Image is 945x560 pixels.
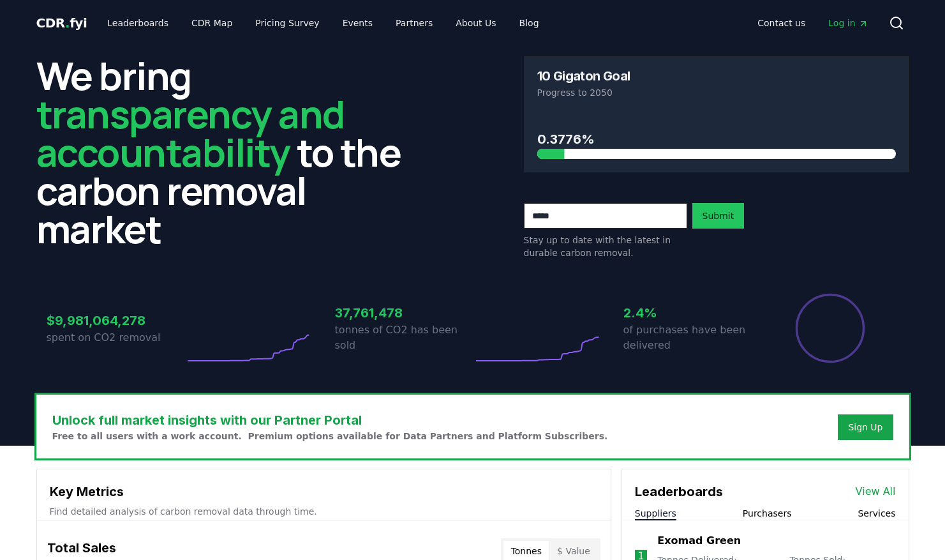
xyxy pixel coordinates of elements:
h3: Leaderboards [635,482,723,501]
h3: 37,761,478 [335,303,473,322]
a: Sign Up [848,421,882,434]
div: Percentage of sales delivered [794,292,866,364]
a: Leaderboards [97,11,179,34]
h3: 2.4% [623,303,761,322]
h3: Key Metrics [50,482,598,501]
span: Log in [828,17,868,29]
button: Sign Up [838,414,893,440]
button: Submit [692,203,745,229]
a: About Us [445,11,506,34]
p: of purchases have been delivered [623,322,761,353]
a: CDR Map [181,11,242,34]
p: Progress to 2050 [537,86,896,99]
nav: Main [97,11,549,34]
p: Free to all users with a work account. Premium options available for Data Partners and Platform S... [52,430,608,443]
h3: $9,981,064,278 [47,311,184,330]
button: Purchasers [743,507,792,520]
p: Stay up to date with the latest in durable carbon removal. [524,234,687,259]
a: Events [332,11,383,34]
button: Services [858,507,895,520]
h2: We bring to the carbon removal market [36,56,422,248]
nav: Main [747,11,878,34]
span: transparency and accountability [36,87,345,178]
p: spent on CO2 removal [47,330,184,345]
button: Suppliers [635,507,676,520]
a: CDR.fyi [36,14,87,32]
a: Contact us [747,11,815,34]
h3: Unlock full market insights with our Partner Portal [52,411,608,430]
h3: 10 Gigaton Goal [537,70,630,82]
a: Pricing Survey [245,11,329,34]
a: Blog [509,11,549,34]
p: Find detailed analysis of carbon removal data through time. [50,505,598,518]
span: CDR fyi [36,15,87,31]
p: tonnes of CO2 has been sold [335,322,473,353]
span: . [65,15,70,31]
a: Log in [818,11,878,34]
a: Exomad Green [657,533,741,549]
h3: 0.3776% [537,130,896,149]
a: View All [856,484,896,499]
a: Partners [385,11,443,34]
